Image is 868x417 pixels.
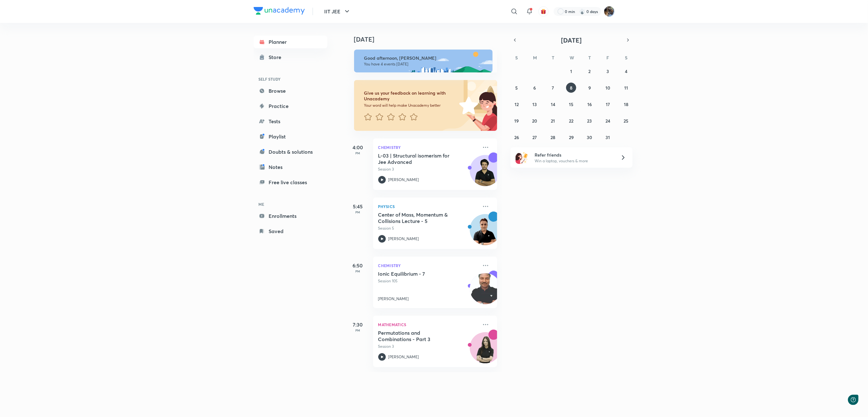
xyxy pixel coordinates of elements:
[566,132,576,142] button: October 29, 2025
[606,55,609,61] abbr: Friday
[535,151,613,158] h6: Refer friends
[532,118,537,124] abbr: October 20, 2025
[538,6,549,17] button: avatar
[345,144,371,151] h5: 4:00
[603,66,613,76] button: October 3, 2025
[364,103,457,108] p: Your word will help make Unacademy better
[534,85,536,91] abbr: October 6, 2025
[345,328,371,332] p: PM
[516,151,528,164] img: referral
[388,354,419,360] p: [PERSON_NAME]
[566,116,576,126] button: October 22, 2025
[470,158,501,189] img: Avatar
[378,278,478,284] p: Session 105
[345,321,371,328] h5: 7:30
[548,99,558,109] button: October 14, 2025
[515,101,519,107] abbr: October 12, 2025
[511,132,522,142] button: October 26, 2025
[624,101,628,107] abbr: October 18, 2025
[625,55,627,61] abbr: Saturday
[438,80,497,131] img: feedback_image
[345,262,371,269] h5: 6:50
[535,158,613,164] p: Win a laptop, vouchers & more
[624,118,628,124] abbr: October 25, 2025
[254,176,327,189] a: Free live classes
[606,101,610,107] abbr: October 17, 2025
[548,132,558,142] button: October 28, 2025
[378,344,478,349] p: Session 3
[606,68,609,74] abbr: October 3, 2025
[511,99,522,109] button: October 12, 2025
[378,330,457,342] h5: Permutations and Combinations - Part 3
[378,166,478,172] p: Session 3
[470,218,501,248] img: Avatar
[584,99,595,109] button: October 16, 2025
[378,152,457,165] h5: L-03 | Structural isomerism for Jee Advanced
[254,74,327,84] h6: SELF STUDY
[584,132,595,142] button: October 30, 2025
[354,50,493,72] img: afternoon
[605,134,610,140] abbr: October 31, 2025
[624,85,628,91] abbr: October 11, 2025
[254,225,327,238] a: Saved
[551,118,555,124] abbr: October 21, 2025
[364,55,487,61] h6: Good afternoon, [PERSON_NAME]
[470,336,501,366] img: Avatar
[551,134,556,140] abbr: October 28, 2025
[254,115,327,128] a: Tests
[378,321,478,328] p: Mathematics
[603,132,613,142] button: October 31, 2025
[514,118,519,124] abbr: October 19, 2025
[588,68,591,74] abbr: October 2, 2025
[625,68,627,74] abbr: October 4, 2025
[254,145,327,158] a: Doubts & solutions
[584,66,595,76] button: October 2, 2025
[603,116,613,126] button: October 24, 2025
[269,53,285,61] div: Store
[378,296,409,302] p: [PERSON_NAME]
[533,134,537,140] abbr: October 27, 2025
[254,7,305,15] img: Company Logo
[515,85,518,91] abbr: October 5, 2025
[254,36,327,48] a: Planner
[566,66,576,76] button: October 1, 2025
[530,132,540,142] button: October 27, 2025
[569,118,573,124] abbr: October 22, 2025
[587,118,592,124] abbr: October 23, 2025
[254,161,327,173] a: Notes
[566,99,576,109] button: October 15, 2025
[354,36,503,43] h4: [DATE]
[511,116,522,126] button: October 19, 2025
[345,203,371,210] h5: 5:45
[533,55,537,61] abbr: Monday
[530,116,540,126] button: October 20, 2025
[605,85,610,91] abbr: October 10, 2025
[621,116,631,126] button: October 25, 2025
[530,83,540,93] button: October 6, 2025
[530,99,540,109] button: October 13, 2025
[566,83,576,93] button: October 8, 2025
[584,83,595,93] button: October 9, 2025
[570,55,574,61] abbr: Wednesday
[587,101,592,107] abbr: October 16, 2025
[603,99,613,109] button: October 17, 2025
[605,118,610,124] abbr: October 24, 2025
[570,68,572,74] abbr: October 1, 2025
[254,210,327,222] a: Enrollments
[321,5,355,18] button: IIT JEE
[588,55,591,61] abbr: Thursday
[811,392,861,410] iframe: Help widget launcher
[378,262,478,269] p: Chemistry
[548,116,558,126] button: October 21, 2025
[388,236,419,242] p: [PERSON_NAME]
[345,151,371,155] p: PM
[254,130,327,143] a: Playlist
[254,199,327,210] h6: ME
[511,83,522,93] button: October 5, 2025
[603,83,613,93] button: October 10, 2025
[378,225,478,231] p: Session 5
[533,101,537,107] abbr: October 13, 2025
[514,134,519,140] abbr: October 26, 2025
[621,99,631,109] button: October 18, 2025
[569,101,573,107] abbr: October 15, 2025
